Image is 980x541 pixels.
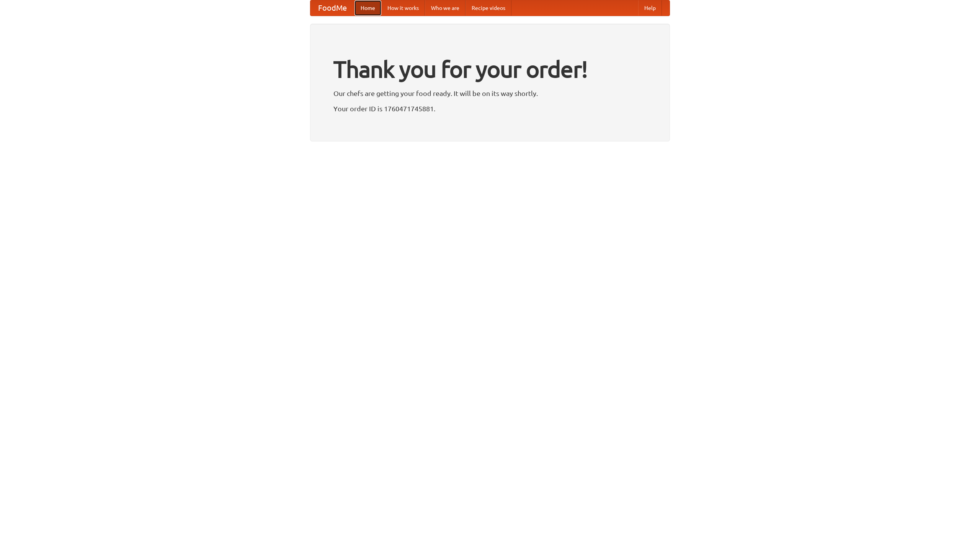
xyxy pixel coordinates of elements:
[333,51,647,88] h1: Thank you for your order!
[381,0,425,16] a: How it works
[638,0,662,16] a: Help
[425,0,465,16] a: Who we are
[333,103,647,114] p: Your order ID is 1760471745881.
[354,0,381,16] a: Home
[333,88,647,99] p: Our chefs are getting your food ready. It will be on its way shortly.
[310,0,354,16] a: FoodMe
[465,0,511,16] a: Recipe videos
